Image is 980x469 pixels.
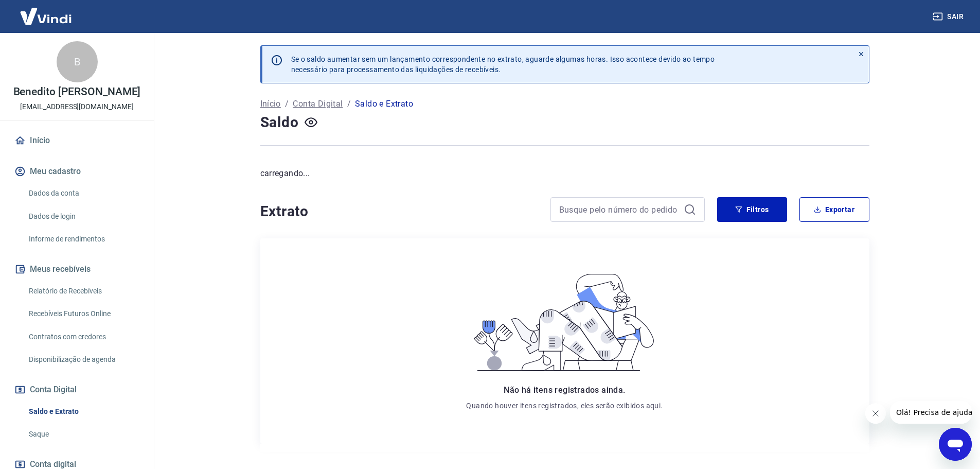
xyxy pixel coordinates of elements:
a: Disponibilização de agenda [25,349,141,370]
button: Filtros [717,197,787,222]
a: Conta Digital [293,98,343,110]
a: Início [12,129,141,152]
iframe: Botão para abrir a janela de mensagens [939,428,972,461]
button: Sair [931,7,968,26]
button: Meu cadastro [12,160,141,183]
h4: Saldo [260,112,299,133]
a: Saldo e Extrato [25,401,141,422]
p: carregando... [260,167,869,180]
a: Saque [25,424,141,445]
h4: Extrato [260,201,538,222]
a: Dados da conta [25,183,141,204]
div: B [57,41,98,82]
button: Meus recebíveis [12,258,141,281]
p: Benedito [PERSON_NAME] [13,86,141,97]
a: Recebíveis Futuros Online [25,303,141,324]
a: Relatório de Recebíveis [25,281,141,302]
iframe: Mensagem da empresa [890,401,972,424]
a: Informe de rendimentos [25,229,141,250]
button: Exportar [799,197,869,222]
p: [EMAIL_ADDRESS][DOMAIN_NAME] [20,101,134,112]
p: Saldo e Extrato [355,98,413,110]
p: / [347,98,351,110]
a: Início [260,98,281,110]
p: Se o saldo aumentar sem um lançamento correspondente no extrato, aguarde algumas horas. Isso acon... [291,54,715,75]
span: Olá! Precisa de ajuda? [6,7,86,15]
a: Dados de login [25,206,141,227]
button: Conta Digital [12,378,141,401]
p: / [285,98,289,110]
img: Vindi [12,1,79,32]
p: Quando houver itens registrados, eles serão exibidos aqui. [466,401,663,411]
a: Contratos com credores [25,326,141,348]
input: Busque pelo número do pedido [559,202,680,217]
iframe: Fechar mensagem [865,403,886,424]
span: Não há itens registrados ainda. [504,385,625,395]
